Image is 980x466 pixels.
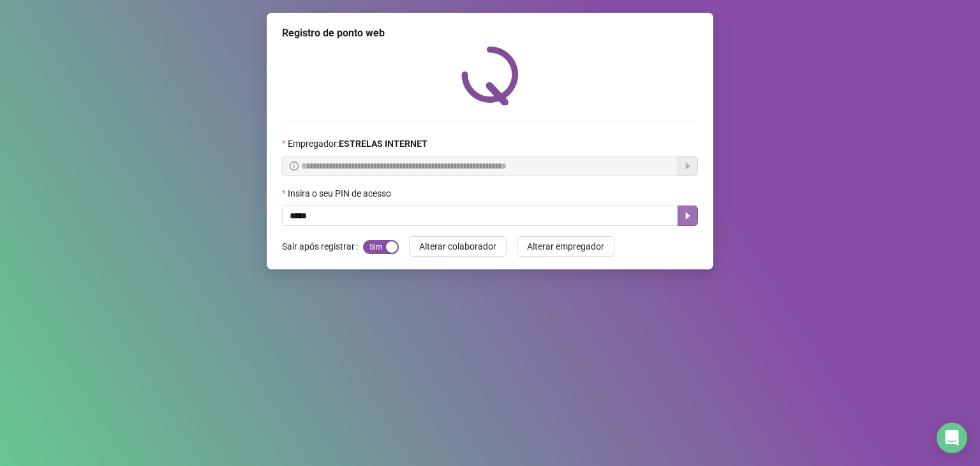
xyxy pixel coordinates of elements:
[683,211,693,221] span: caret-right
[937,423,967,453] div: Open Intercom Messenger
[282,236,363,257] label: Sair após registrar
[282,186,399,200] label: Insira o seu PIN de acesso
[282,26,698,41] div: Registro de ponto web
[288,137,427,151] span: Empregador :
[527,239,604,253] span: Alterar empregador
[517,236,614,257] button: Alterar empregador
[290,162,299,170] span: info-circle
[339,139,427,149] strong: ESTRELAS INTERNET
[461,46,519,105] img: QRPoint
[419,239,496,253] span: Alterar colaborador
[409,236,507,257] button: Alterar colaborador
